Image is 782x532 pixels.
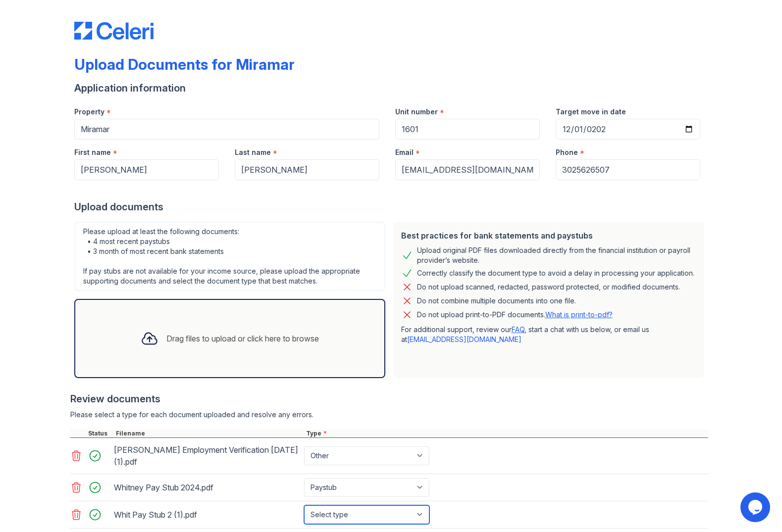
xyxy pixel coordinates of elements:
[740,492,772,522] iframe: chat widget
[401,230,696,242] div: Best practices for bank statements and paystubs
[114,442,300,470] div: [PERSON_NAME] Employment Verification [DATE] (1).pdf
[74,147,111,157] label: First name
[395,147,414,157] label: Email
[74,107,104,117] label: Property
[556,147,578,157] label: Phone
[114,480,300,495] div: Whitney Pay Stub 2024.pdf
[401,325,696,344] p: For additional support, review our , start a chat with us below, or email us at
[86,430,114,437] div: Status
[74,200,708,214] div: Upload documents
[74,81,708,95] div: Application information
[417,295,576,307] div: Do not combine multiple documents into one file.
[417,310,613,320] p: Do not upload print-to-PDF documents.
[70,392,708,406] div: Review documents
[556,107,626,117] label: Target move in date
[70,410,708,420] div: Please select a type for each document uploaded and resolve any errors.
[417,267,694,279] div: Correctly classify the document type to avoid a delay in processing your application.
[114,507,300,523] div: Whit Pay Stub 2 (1).pdf
[235,147,271,157] label: Last name
[74,22,154,40] img: CE_Logo_Blue-a8612792a0a2168367f1c8372b55b34899dd931a85d93a1a3d3e32e68fde9ad4.png
[74,222,385,291] div: Please upload at least the following documents: • 4 most recent paystubs • 3 month of most recent...
[304,430,708,437] div: Type
[407,335,521,343] a: [EMAIL_ADDRESS][DOMAIN_NAME]
[166,333,319,344] div: Drag files to upload or click here to browse
[512,325,524,334] a: FAQ
[395,107,438,117] label: Unit number
[417,281,680,293] div: Do not upload scanned, redacted, password protected, or modified documents.
[545,310,613,319] a: What is print-to-pdf?
[114,430,304,437] div: Filename
[417,245,696,265] div: Upload original PDF files downloaded directly from the financial institution or payroll provider’...
[74,55,295,73] div: Upload Documents for Miramar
